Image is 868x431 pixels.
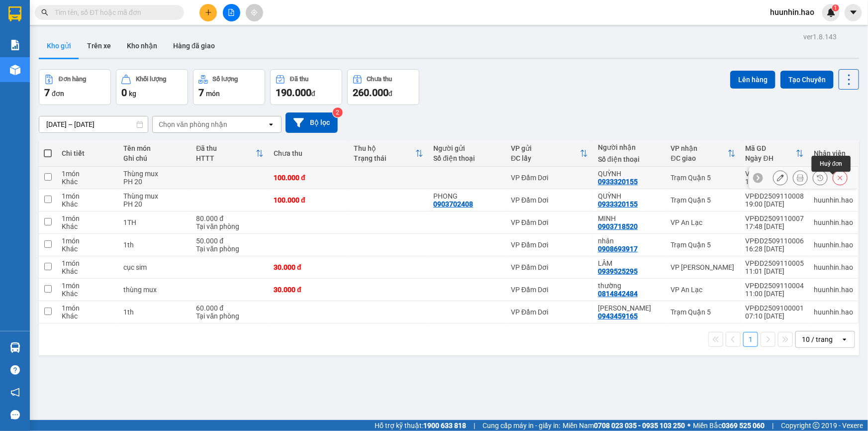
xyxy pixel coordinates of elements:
[193,69,265,105] button: Số lượng7món
[598,215,661,222] div: MINH
[814,196,853,204] div: huunhin.hao
[123,192,186,200] div: Thùng mux
[722,422,765,430] strong: 0369 525 060
[10,388,20,397] span: notification
[276,87,311,99] span: 190.000
[123,308,186,316] div: 1th
[136,76,166,83] div: Khối lượng
[121,87,127,99] span: 0
[845,4,862,21] button: caret-down
[671,218,736,226] div: VP An Lạc
[274,149,344,157] div: Chưa thu
[274,196,344,204] div: 100.000 đ
[198,87,204,99] span: 7
[598,237,661,245] div: nhân
[814,218,853,226] div: huunhin.hao
[511,286,588,294] div: VP Đầm Dơi
[349,140,429,167] th: Toggle SortBy
[62,245,113,253] div: Khác
[62,312,113,320] div: Khác
[62,215,113,222] div: 1 món
[827,8,836,17] img: icon-new-feature
[746,290,804,298] div: 11:00 [DATE]
[746,267,804,275] div: 11:01 [DATE]
[388,90,392,98] span: đ
[511,241,588,249] div: VP Đầm Dơi
[375,420,466,431] span: Hỗ trợ kỹ thuật:
[746,200,804,208] div: 19:00 [DATE]
[274,263,344,271] div: 30.000 đ
[196,304,264,312] div: 60.000 đ
[39,116,148,132] input: Select a date range.
[746,312,804,320] div: 07:10 [DATE]
[814,149,853,157] div: Nhân viên
[814,241,853,249] div: huunhin.hao
[598,192,661,200] div: QUỲNH
[62,170,113,178] div: 1 món
[93,24,416,37] li: 26 Phó Cơ Điều, Phường 12
[270,69,342,105] button: Đã thu190.000đ
[44,87,50,99] span: 7
[123,218,186,226] div: 1TH
[119,34,165,58] button: Kho nhận
[598,170,661,178] div: QUỲNH
[59,76,86,83] div: Đơn hàng
[482,420,560,431] span: Cung cấp máy in - giấy in:
[506,140,593,167] th: Toggle SortBy
[62,259,113,267] div: 1 món
[62,200,113,208] div: Khác
[671,144,728,152] div: VP nhận
[196,144,256,152] div: Đã thu
[746,282,804,290] div: VPĐD2509110004
[746,259,804,267] div: VPĐD2509110005
[286,112,338,133] button: Bộ lọc
[62,192,113,200] div: 1 món
[746,192,804,200] div: VPĐD2509110008
[62,222,113,230] div: Khác
[780,71,834,89] button: Tạo Chuyến
[165,34,223,58] button: Hàng đã giao
[129,90,136,98] span: kg
[93,37,416,49] li: Hotline: 02839552959
[353,87,388,99] span: 260.000
[687,424,690,428] span: ⚪️
[196,245,264,253] div: Tại văn phòng
[743,332,758,347] button: 1
[12,72,120,89] b: GỬI : VP Đầm Dơi
[311,90,315,98] span: đ
[367,76,392,83] div: Chưa thu
[290,76,308,83] div: Đã thu
[206,90,220,98] span: món
[511,196,588,204] div: VP Đầm Dơi
[746,215,804,222] div: VPĐD2509110007
[123,263,186,271] div: cục sim
[511,154,580,162] div: ĐC lấy
[354,154,416,162] div: Trạng thái
[10,40,20,50] img: solution-icon
[773,170,788,185] div: Sửa đơn hàng
[205,9,212,16] span: plus
[841,335,849,343] svg: open
[671,308,736,316] div: Trạm Quận 5
[598,259,661,267] div: LÂM
[123,241,186,249] div: 1th
[196,312,264,320] div: Tại văn phòng
[433,144,501,152] div: Người gửi
[41,9,48,16] span: search
[598,290,638,298] div: 0814842484
[802,334,833,344] div: 10 / trang
[741,140,809,167] th: Toggle SortBy
[433,200,473,208] div: 0903702408
[671,154,728,162] div: ĐC giao
[598,155,661,163] div: Số điện thoại
[594,422,685,430] strong: 0708 023 035 - 0935 103 250
[474,420,475,431] span: |
[746,178,804,186] div: 19:51 [DATE]
[511,263,588,271] div: VP Đầm Dơi
[666,140,741,167] th: Toggle SortBy
[213,76,238,83] div: Số lượng
[274,174,344,182] div: 100.000 đ
[433,154,501,162] div: Số điện thoại
[123,178,186,186] div: PH 20
[123,154,186,162] div: Ghi chú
